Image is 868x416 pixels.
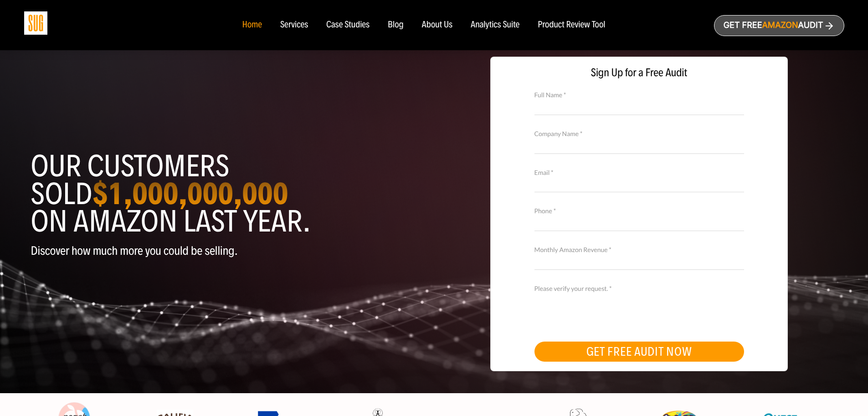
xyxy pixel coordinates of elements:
input: Email * [534,176,744,192]
label: Phone * [534,206,744,216]
span: Sign Up for a Free Audit [500,66,778,79]
label: Please verify your request. * [534,284,744,294]
a: About Us [422,20,453,30]
a: Services [280,20,308,30]
label: Monthly Amazon Revenue * [534,245,744,255]
span: Amazon [762,21,798,30]
a: Case Studies [326,20,370,30]
input: Company Name * [534,137,744,153]
img: Sug [24,11,47,35]
input: Full Name * [534,99,744,115]
p: Discover how much more you could be selling. [31,244,427,258]
strong: $1,000,000,000 [92,175,288,212]
iframe: reCAPTCHA [534,292,673,328]
label: Full Name * [534,90,744,100]
a: Home [242,20,262,30]
input: Monthly Amazon Revenue * [534,254,744,270]
h1: Our customers sold on Amazon last year. [31,153,427,235]
a: Analytics Suite [471,20,519,30]
a: Blog [388,20,404,30]
label: Email * [534,168,744,178]
button: GET FREE AUDIT NOW [534,342,744,362]
a: Get freeAmazonAudit [714,15,844,36]
label: Company Name * [534,129,744,139]
a: Product Review Tool [538,20,605,30]
input: Contact Number * [534,215,744,231]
